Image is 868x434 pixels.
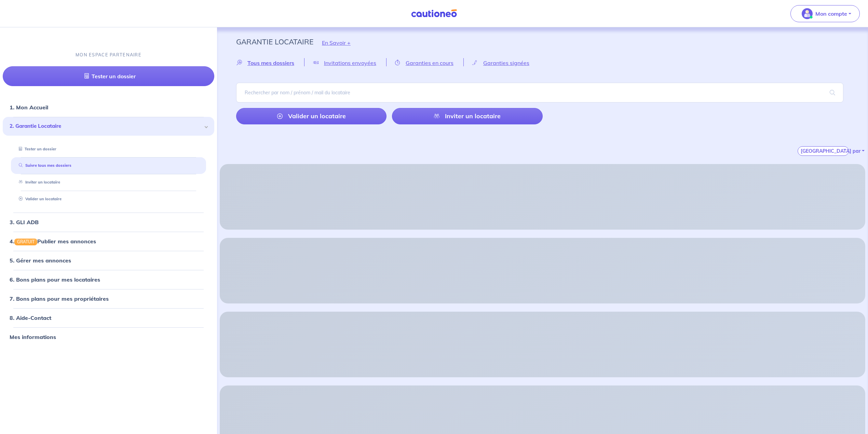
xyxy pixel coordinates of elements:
a: 5. Gérer mes annonces [10,257,71,264]
a: Mes informations [10,334,56,340]
span: 2. Garantie Locataire [10,122,202,130]
span: search [822,83,843,102]
span: Garanties en cours [406,59,453,66]
p: MON ESPACE PARTENAIRE [76,52,141,58]
div: Suivre tous mes dossiers [11,160,206,171]
div: 5. Gérer mes annonces [3,254,214,267]
div: 1. Mon Accueil [3,100,214,114]
img: Cautioneo [408,9,460,18]
a: 8. Aide-Contact [10,314,51,321]
input: Rechercher par nom / prénom / mail du locataire [236,83,843,103]
a: 4.GRATUITPublier mes annonces [10,238,96,245]
a: Tester un dossier [16,147,56,151]
a: Garanties signées [464,59,539,66]
button: [GEOGRAPHIC_DATA] par [798,146,849,156]
div: 4.GRATUITPublier mes annonces [3,234,214,248]
a: 6. Bons plans pour mes locataires [10,276,100,283]
a: Inviter un locataire [392,108,542,124]
div: Tester un dossier [11,144,206,155]
a: Invitations envoyées [304,59,386,66]
a: 3. GLI ADB [10,219,39,226]
div: Mes informations [3,330,214,344]
div: Valider un locataire [11,193,206,205]
div: 8. Aide-Contact [3,311,214,325]
a: Valider un locataire [16,196,62,201]
a: Tous mes dossiers [236,59,304,66]
button: En Savoir + [313,33,359,53]
span: Invitations envoyées [324,59,376,66]
a: 7. Bons plans pour mes propriétaires [10,295,109,302]
img: illu_account_valid_menu.svg [802,8,813,19]
div: 7. Bons plans pour mes propriétaires [3,292,214,306]
p: Garantie Locataire [236,36,313,48]
a: Valider un locataire [236,108,386,124]
span: Tous mes dossiers [247,59,294,66]
div: 2. Garantie Locataire [3,117,214,136]
a: Garanties en cours [386,59,463,66]
a: Inviter un locataire [16,180,60,185]
p: Mon compte [815,10,847,18]
span: Garanties signées [483,59,529,66]
a: 1. Mon Accueil [10,104,48,111]
div: 3. GLI ADB [3,215,214,229]
a: Suivre tous mes dossiers [16,163,71,168]
a: Tester un dossier [3,66,214,86]
button: illu_account_valid_menu.svgMon compte [790,5,860,22]
div: 6. Bons plans pour mes locataires [3,273,214,286]
div: Inviter un locataire [11,177,206,188]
